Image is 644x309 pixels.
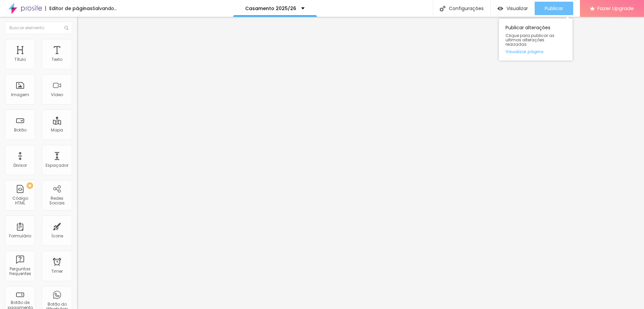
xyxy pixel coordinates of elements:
[545,6,563,11] span: Publicar
[51,269,63,274] div: Timer
[52,57,62,62] div: Texto
[505,33,566,47] span: Clique para publicar as ultimas alterações reaizadas
[5,22,72,34] input: Buscar elemento
[497,6,503,11] img: view-1.svg
[44,196,70,206] div: Redes Sociais
[9,234,31,238] div: Formulário
[491,2,535,15] button: Visualizar
[14,128,26,132] div: Botão
[51,128,63,132] div: Mapa
[440,6,445,11] img: Icone
[245,6,296,11] p: Casamento 2025/26
[51,92,63,97] div: Vídeo
[11,92,29,97] div: Imagem
[506,6,528,11] span: Visualizar
[13,163,27,168] div: Divisor
[51,234,63,238] div: Ícone
[45,6,93,11] div: Editor de páginas
[7,267,33,276] div: Perguntas frequentes
[46,163,68,168] div: Espaçador
[499,18,573,61] div: Publicar alterações
[14,57,26,62] div: Título
[535,2,573,15] button: Publicar
[7,196,33,206] div: Código HTML
[64,26,68,30] img: Icone
[505,49,566,54] a: Visualizar página
[597,5,634,11] span: Fazer Upgrade
[93,6,117,11] div: Salvando...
